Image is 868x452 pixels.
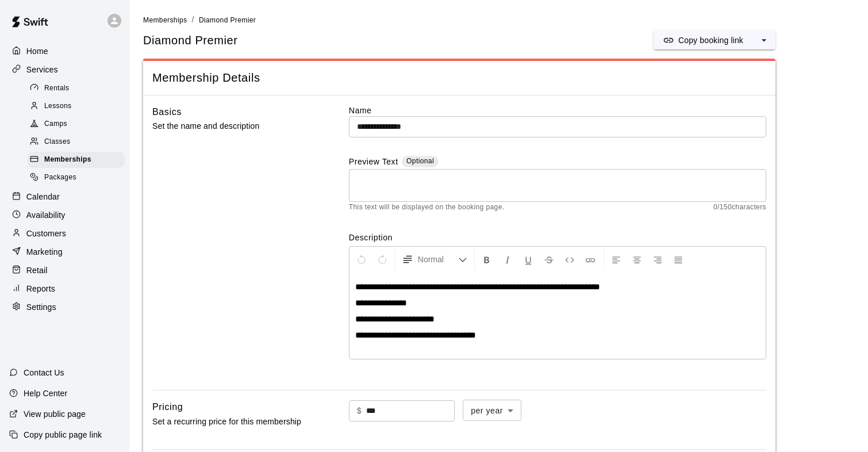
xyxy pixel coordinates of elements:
[352,249,371,270] button: Undo
[28,81,125,97] div: Rentals
[24,388,67,399] p: Help Center
[9,188,120,205] a: Calendar
[28,169,129,187] a: Packages
[669,249,688,270] button: Justify Align
[143,33,238,48] span: Diamond Premier
[44,172,76,183] span: Packages
[44,83,70,94] span: Rentals
[9,243,120,261] a: Marketing
[654,31,752,49] button: Copy booking link
[152,70,766,86] span: Membership Details
[349,232,766,243] label: Description
[152,415,312,429] p: Set a recurring price for this membership
[654,31,775,49] div: split button
[44,154,91,166] span: Memberships
[24,429,102,440] p: Copy public page link
[191,14,194,26] li: /
[418,254,458,265] span: Normal
[24,367,64,378] p: Contact Us
[152,105,182,120] h6: Basics
[349,202,505,213] span: This text will be displayed on the booking page.
[9,280,120,297] a: Reports
[26,191,60,202] p: Calendar
[9,206,120,224] a: Availability
[26,246,63,258] p: Marketing
[199,16,256,24] span: Diamond Premier
[44,118,67,130] span: Camps
[581,249,600,270] button: Insert Link
[648,249,667,270] button: Right Align
[9,43,120,60] a: Home
[26,64,58,75] p: Services
[28,134,125,150] div: Classes
[9,298,120,316] a: Settings
[26,45,48,57] p: Home
[26,301,56,313] p: Settings
[349,105,766,116] label: Name
[28,133,129,151] a: Classes
[349,156,398,169] label: Preview Text
[539,249,559,270] button: Format Strikethrough
[606,249,626,270] button: Left Align
[28,151,129,169] a: Memberships
[397,249,472,270] button: Formatting Options
[26,283,55,294] p: Reports
[24,408,86,420] p: View public page
[9,225,120,242] a: Customers
[752,31,775,49] button: select merge strategy
[9,262,120,279] a: Retail
[713,202,766,213] span: 0 / 150 characters
[143,15,187,24] a: Memberships
[44,101,72,112] span: Lessons
[357,405,362,417] p: $
[463,400,521,421] div: per year
[143,14,854,26] nav: breadcrumb
[28,98,125,114] div: Lessons
[28,170,125,186] div: Packages
[627,249,647,270] button: Center Align
[28,116,125,132] div: Camps
[372,249,392,270] button: Redo
[28,116,129,133] a: Camps
[406,157,434,165] span: Optional
[26,228,66,239] p: Customers
[26,265,48,276] p: Retail
[498,249,517,270] button: Format Italics
[152,119,312,133] p: Set the name and description
[28,152,125,168] div: Memberships
[477,249,497,270] button: Format Bold
[519,249,538,270] button: Format Underline
[560,249,579,270] button: Insert Code
[28,97,129,115] a: Lessons
[678,35,743,46] p: Copy booking link
[152,400,183,415] h6: Pricing
[44,136,70,148] span: Classes
[26,209,66,221] p: Availability
[143,16,187,24] span: Memberships
[9,61,120,78] a: Services
[28,79,129,97] a: Rentals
